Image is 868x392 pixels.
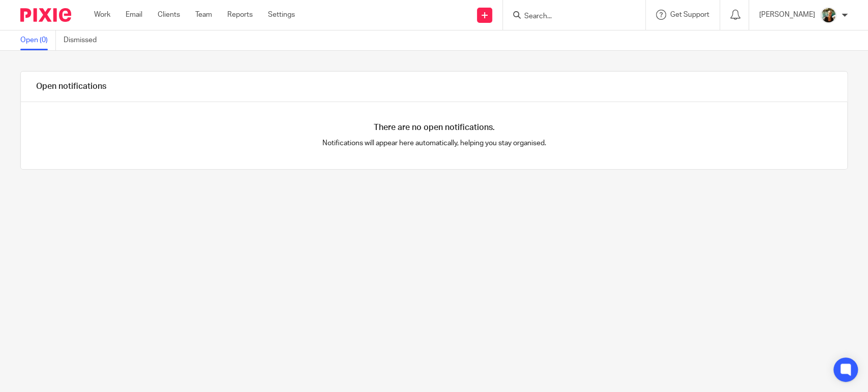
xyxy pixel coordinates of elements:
a: Settings [268,10,295,20]
img: Photo2.jpg [820,7,836,23]
h1: Open notifications [36,81,106,92]
a: Open (0) [20,30,56,50]
a: Reports [227,10,253,20]
a: Team [195,10,212,20]
input: Search [523,12,615,21]
p: [PERSON_NAME] [759,10,815,20]
img: Pixie [20,8,71,22]
a: Clients [158,10,180,20]
a: Email [126,10,142,20]
a: Dismissed [64,30,104,50]
p: Notifications will appear here automatically, helping you stay organised. [227,138,641,148]
a: Work [94,10,110,20]
span: Get Support [670,11,709,18]
h4: There are no open notifications. [374,122,495,133]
